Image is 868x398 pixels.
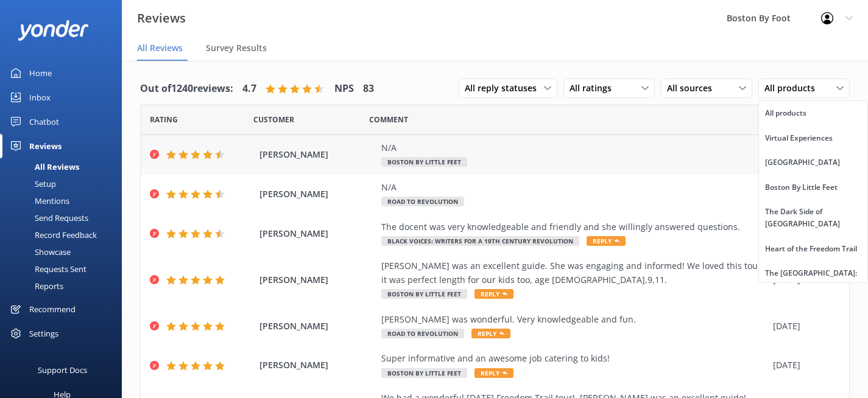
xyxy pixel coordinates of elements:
div: Send Requests [7,209,88,226]
span: [PERSON_NAME] [259,227,375,240]
span: Reply [587,236,626,246]
div: [PERSON_NAME] was wonderful. Very knowledgeable and fun. [381,313,767,326]
span: Boston By Little Feet [381,368,467,378]
a: All Reviews [7,158,122,175]
div: The Dark Side of [GEOGRAPHIC_DATA] [765,206,861,231]
span: Date [150,114,178,125]
span: Survey Results [206,42,267,54]
div: Mentions [7,192,69,209]
a: Mentions [7,192,122,209]
span: [PERSON_NAME] [259,358,375,372]
span: All reply statuses [465,82,544,95]
span: Reply [471,329,510,338]
a: Requests Sent [7,260,122,278]
div: N/A [381,181,767,194]
div: Chatbot [29,110,59,134]
div: [DATE] [773,319,834,333]
h3: Reviews [137,9,186,28]
div: Showcase [7,243,71,260]
div: Settings [29,321,58,346]
span: Reply [475,368,513,378]
div: Boston By Little Feet [765,181,838,194]
h4: 4.7 [242,81,256,97]
div: Reviews [29,134,62,158]
a: Record Feedback [7,226,122,243]
div: Recommend [29,297,76,321]
div: Inbox [29,85,51,110]
span: [PERSON_NAME] [259,273,375,287]
h4: 83 [363,81,374,97]
img: yonder-white-logo.png [18,20,88,40]
div: All Reviews [7,158,79,175]
span: All Reviews [137,42,183,54]
a: Showcase [7,243,122,260]
a: Setup [7,175,122,192]
div: Heart of the Freedom Trail [765,243,857,255]
a: Send Requests [7,209,122,226]
div: Requests Sent [7,260,86,278]
span: Road to Revolution [381,197,464,206]
div: The docent was very knowledgeable and friendly and she willingly answered questions. [381,220,767,234]
span: Date [253,114,294,125]
span: All products [764,82,822,95]
div: Virtual Experiences [765,132,833,144]
div: The [GEOGRAPHIC_DATA]: Boston's Immigration Gateway [765,267,861,304]
div: All products [765,107,806,119]
span: All sources [667,82,719,95]
span: [PERSON_NAME] [259,187,375,201]
h4: NPS [334,81,354,97]
div: Setup [7,175,56,192]
div: Record Feedback [7,226,97,243]
span: All ratings [570,82,619,95]
div: [PERSON_NAME] was an excellent guide. She was engaging and informed! We loved this tour, it was p... [381,259,767,287]
span: Boston By Little Feet [381,157,467,167]
a: Reports [7,278,122,295]
span: Road to Revolution [381,329,464,338]
div: Super informative and an awesome job catering to kids! [381,352,767,365]
div: Home [29,61,52,85]
span: Black Voices: Writers for a 19th Century Revolution [381,236,579,246]
span: Question [369,114,408,125]
span: [PERSON_NAME] [259,148,375,161]
div: [GEOGRAPHIC_DATA] [765,156,840,169]
span: [PERSON_NAME] [259,319,375,333]
div: Reports [7,278,63,295]
div: [DATE] [773,358,834,372]
span: Boston By Little Feet [381,289,467,299]
div: N/A [381,141,767,155]
h4: Out of 1240 reviews: [140,81,233,97]
span: Reply [475,289,513,299]
div: Support Docs [38,358,87,382]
